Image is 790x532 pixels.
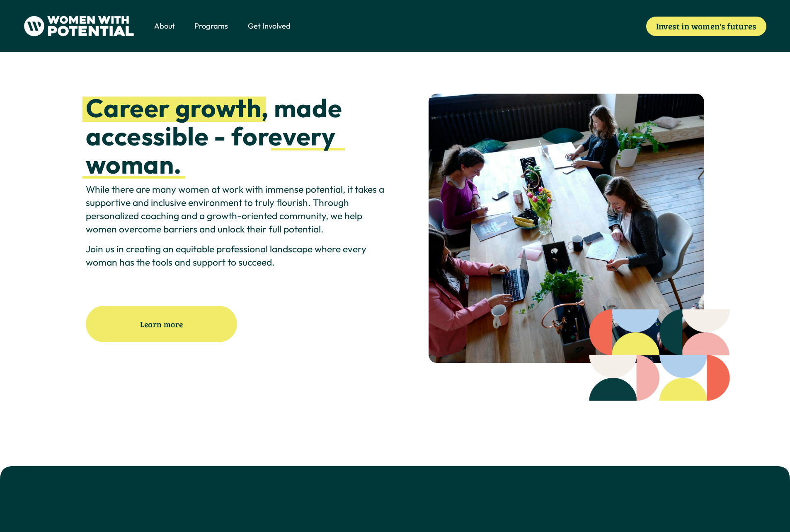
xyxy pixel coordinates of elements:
[248,21,291,31] span: Get Involved
[86,183,393,236] p: While there are many women at work with immense potential, it takes a supportive and inclusive en...
[248,20,291,32] a: folder dropdown
[646,17,766,36] a: Invest in women's futures
[86,306,237,342] a: Learn more
[154,20,175,32] a: folder dropdown
[194,20,228,32] a: folder dropdown
[86,92,347,152] strong: , made accessible - for
[154,21,175,31] span: About
[86,92,261,124] strong: Career growth
[194,21,228,31] span: Programs
[86,120,341,180] strong: every woman.
[24,16,134,36] img: Women With Potential
[86,242,393,269] p: Join us in creating an equitable professional landscape where every woman has the tools and suppo...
